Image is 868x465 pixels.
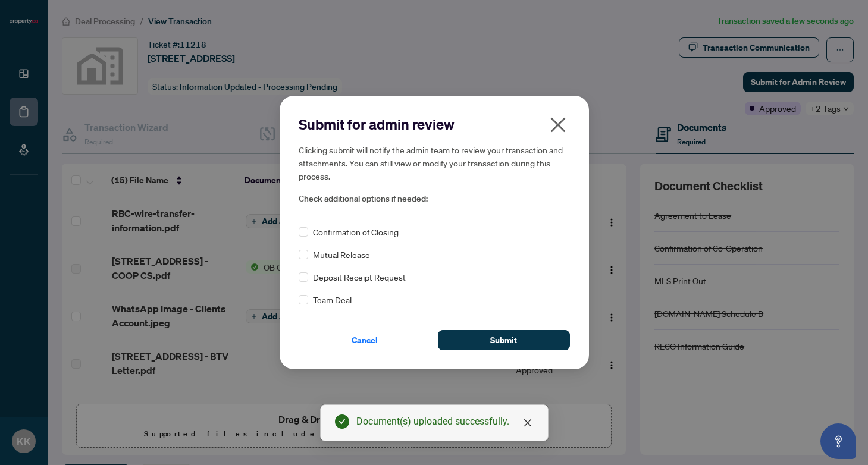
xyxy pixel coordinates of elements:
span: close [523,418,532,428]
span: Confirmation of Closing [313,225,399,238]
div: Document(s) uploaded successfully. [356,414,534,429]
button: Submit [438,330,570,350]
span: Deposit Receipt Request [313,271,406,284]
span: check-circle [335,414,349,429]
h5: Clicking submit will notify the admin team to review your transaction and attachments. You can st... [299,143,570,183]
span: Mutual Release [313,248,370,261]
span: Submit [490,331,517,350]
span: close [549,115,568,134]
h2: Submit for admin review [299,115,570,134]
a: Close [521,416,534,429]
button: Cancel [299,330,431,350]
span: Check additional options if needed: [299,192,570,206]
span: Team Deal [313,293,352,306]
span: Cancel [352,331,378,350]
button: Open asap [820,423,856,459]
